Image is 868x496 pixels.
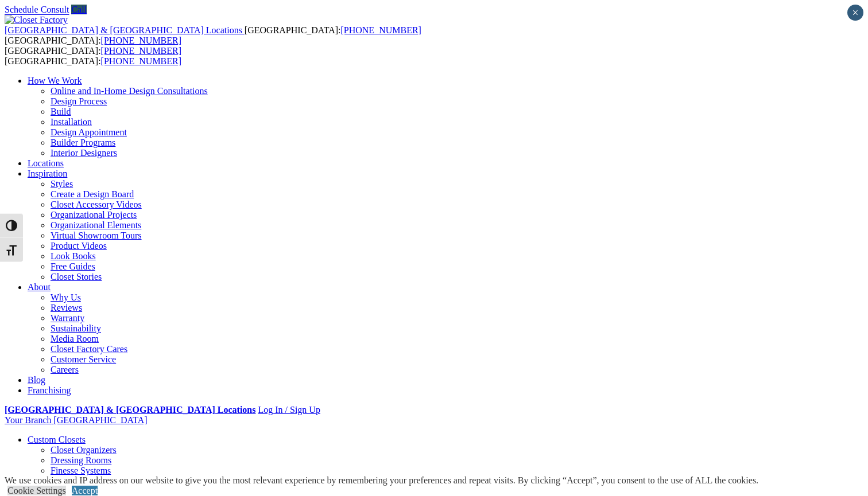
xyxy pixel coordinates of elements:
[28,158,64,168] a: Locations
[5,405,255,415] a: [GEOGRAPHIC_DATA] & [GEOGRAPHIC_DATA] Locations
[258,405,320,415] a: Log In / Sign Up
[28,169,67,178] a: Inspiration
[51,445,117,455] a: Closet Organizers
[5,25,421,45] span: [GEOGRAPHIC_DATA]: [GEOGRAPHIC_DATA]:
[51,344,127,354] a: Closet Factory Cares
[51,303,82,313] a: Reviews
[51,179,73,189] a: Styles
[51,313,84,323] a: Warranty
[51,127,127,137] a: Design Appointment
[51,148,117,158] a: Interior Designers
[340,25,421,35] a: [PHONE_NUMBER]
[51,466,111,475] a: Finesse Systems
[5,25,245,35] a: [GEOGRAPHIC_DATA] & [GEOGRAPHIC_DATA] Locations
[51,272,102,282] a: Closet Stories
[28,435,86,444] a: Custom Closets
[51,261,95,271] a: Free Guides
[5,5,69,14] a: Schedule Consult
[51,292,81,302] a: Why Us
[28,76,82,85] a: How We Work
[51,107,71,116] a: Build
[51,251,96,261] a: Look Books
[51,189,134,199] a: Create a Design Board
[51,96,107,106] a: Design Process
[28,385,71,395] a: Franchising
[28,375,45,385] a: Blog
[51,365,79,374] a: Careers
[51,455,111,465] a: Dressing Rooms
[51,138,115,147] a: Builder Programs
[101,56,181,66] a: [PHONE_NUMBER]
[5,415,148,425] a: Your Branch [GEOGRAPHIC_DATA]
[51,354,116,364] a: Customer Service
[5,475,758,486] div: We use cookies and IP address on our website to give you the most relevant experience by remember...
[51,323,101,333] a: Sustainability
[28,282,51,292] a: About
[51,210,137,220] a: Organizational Projects
[51,241,107,251] a: Product Videos
[53,415,147,425] span: [GEOGRAPHIC_DATA]
[5,15,68,25] img: Closet Factory
[51,220,141,230] a: Organizational Elements
[5,25,242,35] span: [GEOGRAPHIC_DATA] & [GEOGRAPHIC_DATA] Locations
[7,486,66,495] a: Cookie Settings
[101,36,181,45] a: [PHONE_NUMBER]
[51,117,92,127] a: Installation
[71,5,87,14] a: Call
[101,46,181,56] a: [PHONE_NUMBER]
[5,415,51,425] span: Your Branch
[5,46,181,66] span: [GEOGRAPHIC_DATA]: [GEOGRAPHIC_DATA]:
[847,5,863,21] button: Close
[72,486,98,495] a: Accept
[51,200,142,209] a: Closet Accessory Videos
[51,334,99,343] a: Media Room
[51,86,208,96] a: Online and In-Home Design Consultations
[51,231,142,240] a: Virtual Showroom Tours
